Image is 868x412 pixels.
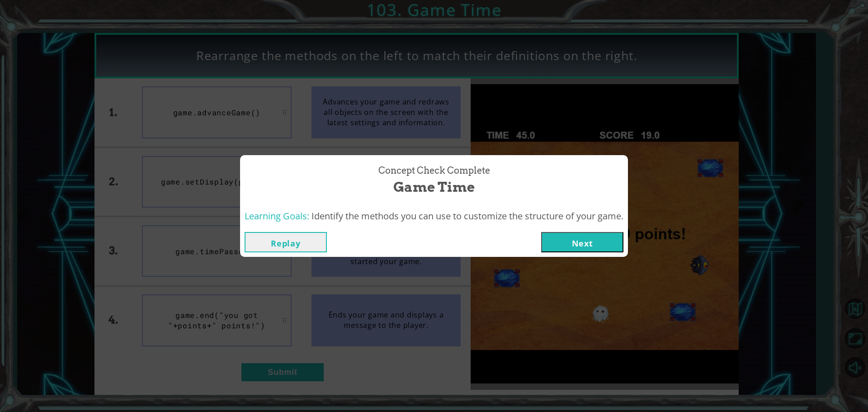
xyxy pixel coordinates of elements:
[245,232,327,252] button: Replay
[393,177,475,197] span: Game Time
[245,210,309,222] span: Learning Goals:
[311,210,623,222] span: Identify the methods you can use to customize the structure of your game.
[541,232,623,252] button: Next
[378,164,490,177] span: Concept Check Complete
